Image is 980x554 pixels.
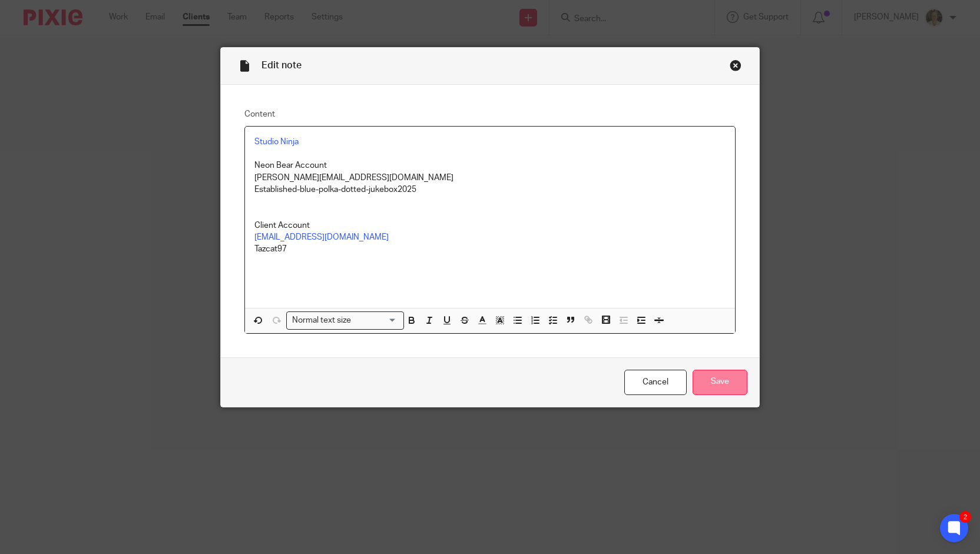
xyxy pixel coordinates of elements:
[254,160,725,171] p: Neon Bear Account
[286,311,404,330] div: Search for option
[254,233,389,241] a: [EMAIL_ADDRESS][DOMAIN_NAME]
[254,220,725,231] p: Client Account
[261,61,302,70] span: Edit note
[624,370,687,395] a: Cancel
[254,184,725,195] p: Established-blue-polka-dotted-jukebox2025
[693,370,747,395] input: Save
[355,314,397,327] input: Search for option
[254,243,725,255] p: Tazcat97
[959,511,971,523] div: 2
[244,108,735,120] label: Content
[254,172,725,184] p: [PERSON_NAME][EMAIL_ADDRESS][DOMAIN_NAME]
[289,314,353,327] span: Normal text size
[730,59,741,71] div: Close this dialog window
[254,138,299,146] a: Studio Ninja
